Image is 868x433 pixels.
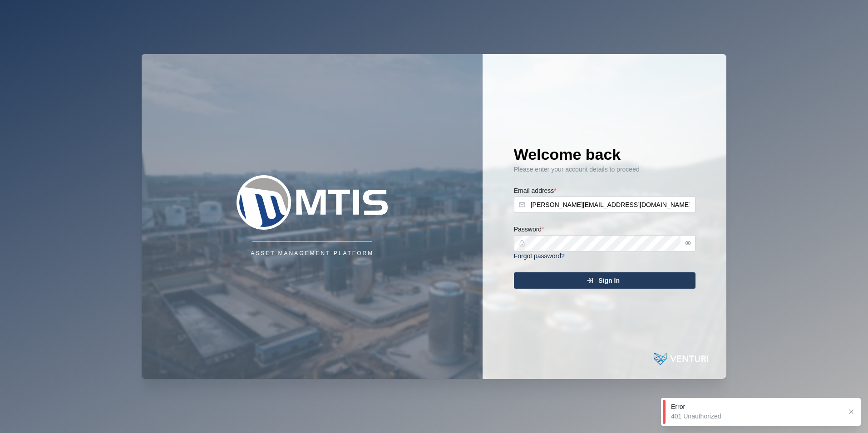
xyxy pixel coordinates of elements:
button: Sign In [514,272,695,289]
span: Sign In [598,273,620,288]
div: 401 Unauthorized [671,412,842,421]
input: Enter your email [514,197,695,213]
img: Company Logo [222,175,403,230]
div: Error [671,403,842,412]
div: Asset Management Platform [251,249,374,258]
img: Powered by: Venturi [654,350,708,368]
label: Email address [514,186,557,196]
a: Forgot password? [514,252,565,260]
div: Please enter your account details to proceed [514,165,695,175]
label: Password [514,225,544,235]
h1: Welcome back [514,144,695,164]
